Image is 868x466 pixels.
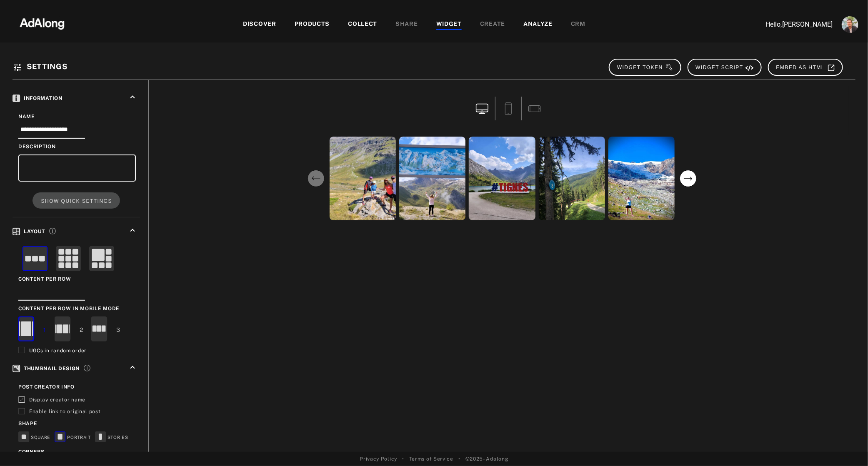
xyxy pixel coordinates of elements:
[826,426,868,466] iframe: Chat Widget
[55,431,91,444] div: PORTRAIT
[348,20,377,30] div: COLLECT
[842,16,858,33] img: ACg8ocLjEk1irI4XXb49MzUGwa4F_C3PpCyg-3CPbiuLEZrYEA=s96-c
[680,170,697,187] svg: next
[128,92,137,102] i: keyboard_arrow_up
[29,409,101,414] span: Enable link to original post
[95,431,128,444] div: STORIES
[18,275,136,283] div: Content per row
[523,20,553,30] div: ANALYZE
[18,420,136,427] div: shape
[116,326,120,334] div: 3
[5,10,79,35] img: 63233d7d88ed69de3c212112c67096b6.png
[750,20,833,30] p: Hello, [PERSON_NAME]
[18,143,136,150] div: Description
[696,65,754,70] span: WIDGET SCRIPT
[768,59,843,76] button: EMBED AS HTML
[243,20,276,30] div: DISCOVER
[537,135,607,222] div: open the preview of the instagram content created by sophie.hybert
[465,455,508,463] span: © 2025 - Adalong
[436,20,462,30] div: WIDGET
[18,431,50,444] div: SQUARE
[18,113,136,120] div: Name
[295,20,330,30] div: PRODUCTS
[43,326,46,334] div: 1
[128,226,137,235] i: keyboard_arrow_up
[328,135,398,222] div: open the preview of the instagram content created by ludo_lev_triathlon
[607,135,676,222] div: open the preview of the instagram content created by jepeuxpasjairandonnette
[13,95,63,101] span: Information
[80,326,83,334] div: 2
[29,397,85,403] span: Display creator name
[128,363,137,372] i: keyboard_arrow_up
[398,135,467,222] div: open the preview of the instagram content created by clairounet
[776,65,835,70] span: EMBED AS HTML
[609,59,681,76] button: WIDGET TOKEN
[480,20,505,30] div: CREATE
[18,305,136,312] div: Content per row in mobile mode
[308,170,325,187] svg: previous
[360,455,397,463] a: Privacy Policy
[467,135,537,222] div: open the preview of the instagram content created by clairounet
[18,383,136,391] div: Post creator info
[458,455,460,463] span: •
[84,364,90,371] span: Customize the appearance of your UGC thumbnails including shape, corners, and creator information...
[27,62,68,71] span: Settings
[49,227,56,234] span: Choose how your UGCs are displayed and configure the layout settings
[13,366,80,371] span: Thumbnail Design
[29,348,87,354] span: UGCs in random order
[395,20,418,30] div: SHARE
[41,198,112,204] span: SHOW QUICK SETTINGS
[676,135,746,222] div: open the preview of the instagram content created by delphine.bonnet.guillaume
[402,455,404,463] span: •
[571,20,585,30] div: CRM
[840,14,860,35] button: Account settings
[33,192,120,209] button: SHOW QUICK SETTINGS
[409,455,453,463] a: Terms of Service
[617,65,673,70] span: WIDGET TOKEN
[688,59,762,76] button: WIDGET SCRIPT
[13,229,45,234] span: Layout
